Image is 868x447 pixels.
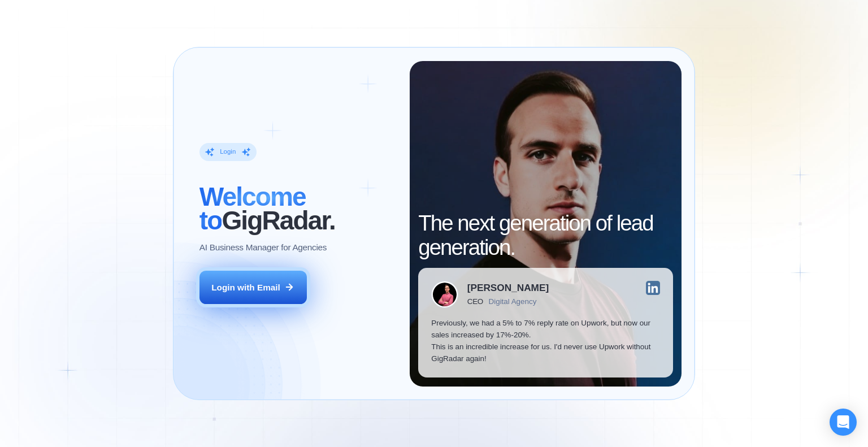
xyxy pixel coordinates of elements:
[220,147,236,156] div: Login
[199,241,327,253] p: AI Business Manager for Agencies
[431,317,660,365] p: Previously, we had a 5% to 7% reply rate on Upwork, but now our sales increased by 17%-20%. This ...
[199,182,306,235] span: Welcome to
[467,297,483,306] div: CEO
[199,271,307,305] button: Login with Email
[489,297,537,306] div: Digital Agency
[199,185,397,232] h2: ‍ GigRadar.
[418,211,673,259] h2: The next generation of lead generation.
[467,283,549,293] div: [PERSON_NAME]
[830,409,857,436] div: Open Intercom Messenger
[211,281,280,293] div: Login with Email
